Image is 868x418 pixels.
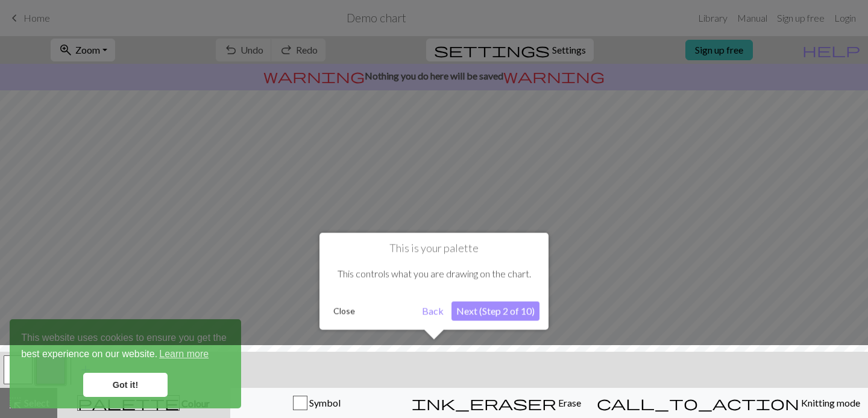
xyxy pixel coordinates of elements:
[451,301,539,320] button: Next (Step 2 of 10)
[319,233,549,330] div: This is your palette
[329,255,539,292] div: This controls what you are drawing on the chart.
[329,242,539,255] h1: This is your palette
[417,301,448,320] button: Back
[329,302,360,320] button: Close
